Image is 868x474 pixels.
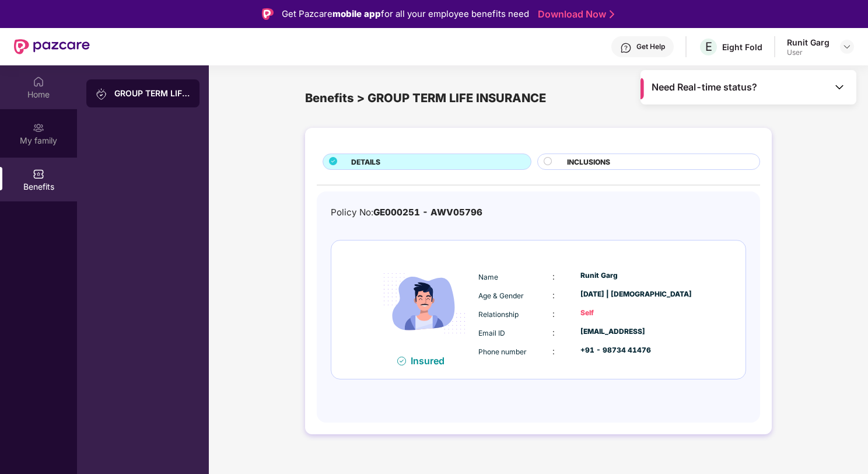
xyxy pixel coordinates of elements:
div: Runit Garg [787,37,829,48]
span: Name [478,273,498,281]
img: svg+xml;base64,PHN2ZyBpZD0iSGVscC0zMngzMiIgeG1sbnM9Imh0dHA6Ly93d3cudzMub3JnLzIwMDAvc3ZnIiB3aWR0aD... [620,42,632,54]
div: [DATE] | [DEMOGRAPHIC_DATA] [580,289,701,300]
div: Eight Fold [722,41,762,53]
img: svg+xml;base64,PHN2ZyBpZD0iSG9tZSIgeG1sbnM9Imh0dHA6Ly93d3cudzMub3JnLzIwMDAvc3ZnIiB3aWR0aD0iMjAiIG... [33,76,44,88]
span: : [552,290,555,300]
img: svg+xml;base64,PHN2ZyB3aWR0aD0iMjAiIGhlaWdodD0iMjAiIHZpZXdCb3g9IjAgMCAyMCAyMCIgZmlsbD0ibm9uZSIgeG... [33,122,44,134]
div: GROUP TERM LIFE INSURANCE [114,88,190,99]
div: Get Help [636,42,665,51]
img: New Pazcare Logo [14,39,90,54]
span: : [552,271,555,281]
div: +91 - 98734 41476 [580,345,701,356]
div: Policy No: [331,205,482,219]
img: Stroke [610,8,614,20]
div: Insured [411,355,452,367]
span: GE000251 - AWV05796 [373,207,482,218]
div: Self [580,308,701,319]
span: INCLUSIONS [567,156,610,168]
div: Get Pazcare for all your employee benefits need [282,7,529,21]
span: Phone number [478,347,527,356]
a: Download Now [538,8,611,20]
img: svg+xml;base64,PHN2ZyB4bWxucz0iaHR0cDovL3d3dy53My5vcmcvMjAwMC9zdmciIHdpZHRoPSIxNiIgaGVpZ2h0PSIxNi... [397,357,406,365]
div: [EMAIL_ADDRESS] [580,326,701,337]
span: DETAILS [351,156,380,168]
span: E [705,40,712,54]
span: : [552,309,555,319]
span: Need Real-time status? [652,81,757,93]
img: svg+xml;base64,PHN2ZyBpZD0iRHJvcGRvd24tMzJ4MzIiIHhtbG5zPSJodHRwOi8vd3d3LnczLm9yZy8yMDAwL3N2ZyIgd2... [842,42,852,51]
span: : [552,346,555,356]
div: Benefits > GROUP TERM LIFE INSURANCE [305,89,772,107]
span: Age & Gender [478,291,524,300]
img: Toggle Icon [834,81,845,93]
span: Email ID [478,329,505,337]
strong: mobile app [332,8,381,19]
img: Logo [262,8,274,20]
div: Runit Garg [580,270,701,281]
img: svg+xml;base64,PHN2ZyBpZD0iQmVuZWZpdHMiIHhtbG5zPSJodHRwOi8vd3d3LnczLm9yZy8yMDAwL3N2ZyIgd2lkdGg9Ij... [33,168,44,180]
div: User [787,48,829,57]
span: : [552,327,555,337]
span: Relationship [478,310,519,319]
img: svg+xml;base64,PHN2ZyB3aWR0aD0iMjAiIGhlaWdodD0iMjAiIHZpZXdCb3g9IjAgMCAyMCAyMCIgZmlsbD0ibm9uZSIgeG... [96,88,107,100]
img: icon [373,252,475,354]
